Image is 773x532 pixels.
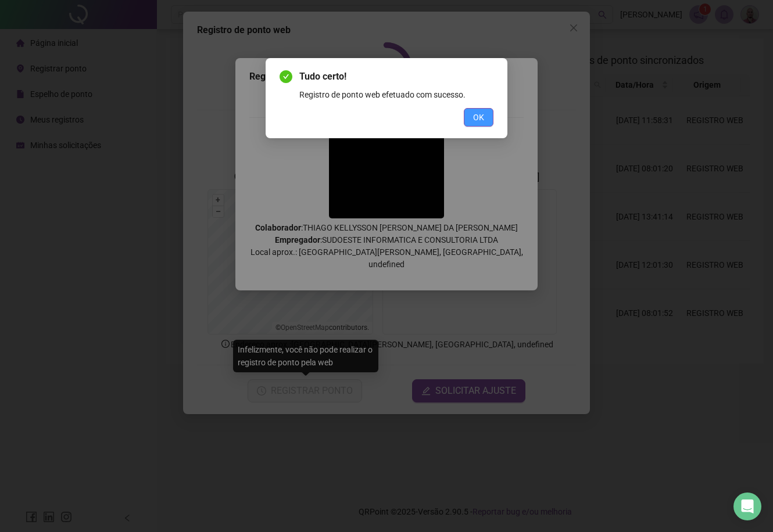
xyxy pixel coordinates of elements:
button: OK [464,108,493,127]
span: check-circle [280,70,292,83]
span: OK [473,111,484,124]
div: Open Intercom Messenger [733,493,761,520]
span: Tudo certo! [299,70,493,84]
div: Registro de ponto web efetuado com sucesso. [299,88,493,101]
